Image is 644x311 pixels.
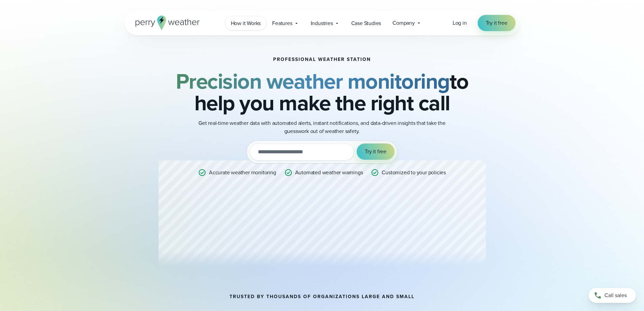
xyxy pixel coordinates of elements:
[478,15,516,31] a: Try it free
[176,65,450,97] strong: Precision weather monitoring
[392,19,415,27] span: Company
[589,288,636,303] a: Call sales
[357,143,395,160] button: Try it free
[351,19,381,27] span: Case Studies
[231,19,261,27] span: How it Works
[453,19,467,27] span: Log in
[209,169,276,177] p: Accurate weather monitoring
[272,19,292,27] span: Features
[453,19,467,27] a: Log in
[230,294,414,299] h2: TRUSTED BY THOUSANDS OF ORGANIZATIONS LARGE AND SMALL
[604,291,627,299] span: Call sales
[311,19,333,27] span: Industries
[345,16,387,30] a: Case Studies
[365,148,386,156] span: Try it free
[225,16,267,30] a: How it Works
[187,119,457,135] p: Get real-time weather data with automated alerts, instant notifications, and data-driven insights...
[486,19,507,27] span: Try it free
[159,70,486,114] h2: to help you make the right call
[273,57,371,62] h1: Professional Weather Station
[382,169,446,177] p: Customized to your policies
[295,169,363,177] p: Automated weather warnings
